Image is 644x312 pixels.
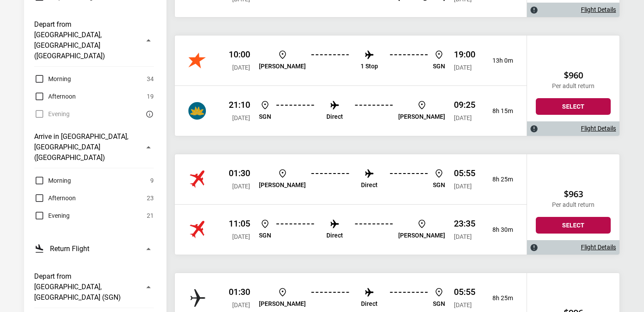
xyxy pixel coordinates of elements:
[229,49,250,60] p: 10:00
[326,113,343,121] p: Direct
[454,233,472,240] span: [DATE]
[482,294,513,302] p: 8h 25m
[482,57,513,64] p: 13h 0m
[48,175,71,186] span: Morning
[188,170,206,188] img: Vietjet
[188,289,206,307] img: APG Network
[34,131,138,163] h3: Arrive in [GEOGRAPHIC_DATA], [GEOGRAPHIC_DATA] ([GEOGRAPHIC_DATA])
[581,6,616,14] a: Flight Details
[454,168,475,178] p: 05:55
[536,82,611,90] p: Per adult return
[454,287,475,297] p: 05:55
[34,271,138,303] h3: Depart from [GEOGRAPHIC_DATA], [GEOGRAPHIC_DATA] (SGN)
[454,64,472,71] span: [DATE]
[259,232,271,239] p: SGN
[232,233,250,240] span: [DATE]
[527,240,619,255] div: Flight Details
[147,91,154,102] span: 19
[326,232,343,239] p: Direct
[188,102,206,120] img: Vietnam Airlines
[454,99,475,110] p: 09:25
[454,114,472,121] span: [DATE]
[188,52,206,69] img: Jetstar
[229,168,250,178] p: 01:30
[48,91,76,102] span: Afternoon
[232,183,250,190] span: [DATE]
[34,175,71,186] label: Morning
[433,181,445,189] p: SGN
[48,74,71,84] span: Morning
[259,113,271,121] p: SGN
[34,19,138,61] h3: Depart from [GEOGRAPHIC_DATA], [GEOGRAPHIC_DATA] ([GEOGRAPHIC_DATA])
[361,181,378,189] p: Direct
[34,266,154,308] button: Depart from [GEOGRAPHIC_DATA], [GEOGRAPHIC_DATA] (SGN)
[175,35,527,136] div: Jetstar 10:00 [DATE] [PERSON_NAME] 1 Stop SGN 19:00 [DATE] 13h 0mVietnam Airlines 21:10 [DATE] SG...
[398,232,445,239] p: [PERSON_NAME]
[175,154,527,255] div: Vietjet 01:30 [DATE] [PERSON_NAME] Direct SGN 05:55 [DATE] 8h 25mVietjet 11:05 [DATE] SGN Direct ...
[34,238,154,259] button: Return Flight
[147,193,154,203] span: 23
[34,74,71,84] label: Morning
[34,91,76,102] label: Afternoon
[34,14,154,67] button: Depart from [GEOGRAPHIC_DATA], [GEOGRAPHIC_DATA] ([GEOGRAPHIC_DATA])
[454,183,472,190] span: [DATE]
[361,63,378,70] p: 1 Stop
[232,301,250,308] span: [DATE]
[232,64,250,71] span: [DATE]
[150,175,154,186] span: 9
[259,181,306,189] p: [PERSON_NAME]
[454,218,475,229] p: 23:35
[433,300,445,308] p: SGN
[398,113,445,121] p: [PERSON_NAME]
[581,125,616,132] a: Flight Details
[232,114,250,121] span: [DATE]
[482,107,513,115] p: 8h 15m
[482,176,513,183] p: 8h 25m
[34,126,154,168] button: Arrive in [GEOGRAPHIC_DATA], [GEOGRAPHIC_DATA] ([GEOGRAPHIC_DATA])
[34,210,70,221] label: Evening
[188,221,206,238] img: Vietjet
[581,244,616,251] a: Flight Details
[536,70,611,81] h2: $960
[482,226,513,234] p: 8h 30m
[361,300,378,308] p: Direct
[536,98,611,115] button: Select
[536,189,611,199] h2: $963
[229,218,250,229] p: 11:05
[34,193,76,203] label: Afternoon
[50,244,89,254] h3: Return Flight
[527,121,619,136] div: Flight Details
[48,193,76,203] span: Afternoon
[229,99,250,110] p: 21:10
[454,49,475,60] p: 19:00
[147,210,154,221] span: 21
[229,287,250,297] p: 01:30
[536,217,611,234] button: Select
[454,301,472,308] span: [DATE]
[147,74,154,84] span: 34
[259,300,306,308] p: [PERSON_NAME]
[143,109,154,119] button: There are currently no flights matching this search criteria. Try removing some search filters.
[48,210,70,221] span: Evening
[259,63,306,70] p: [PERSON_NAME]
[433,63,445,70] p: SGN
[536,201,611,209] p: Per adult return
[527,3,619,17] div: Flight Details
